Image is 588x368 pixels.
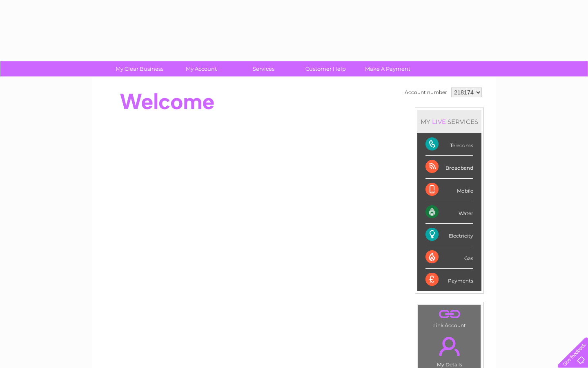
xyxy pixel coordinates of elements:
a: Services [230,61,297,76]
a: Make A Payment [354,61,421,76]
div: Mobile [425,179,473,201]
div: Electricity [425,224,473,246]
a: . [420,332,479,361]
div: MY SERVICES [417,110,481,133]
div: Payments [425,269,473,291]
td: Link Account [418,305,481,330]
div: Gas [425,246,473,269]
div: LIVE [430,118,448,126]
a: My Clear Business [106,61,173,76]
a: Customer Help [292,61,359,76]
div: Broadband [425,156,473,178]
a: My Account [168,61,235,76]
div: Telecoms [425,133,473,156]
a: . [420,307,479,321]
td: Account number [403,85,449,99]
div: Water [425,201,473,224]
